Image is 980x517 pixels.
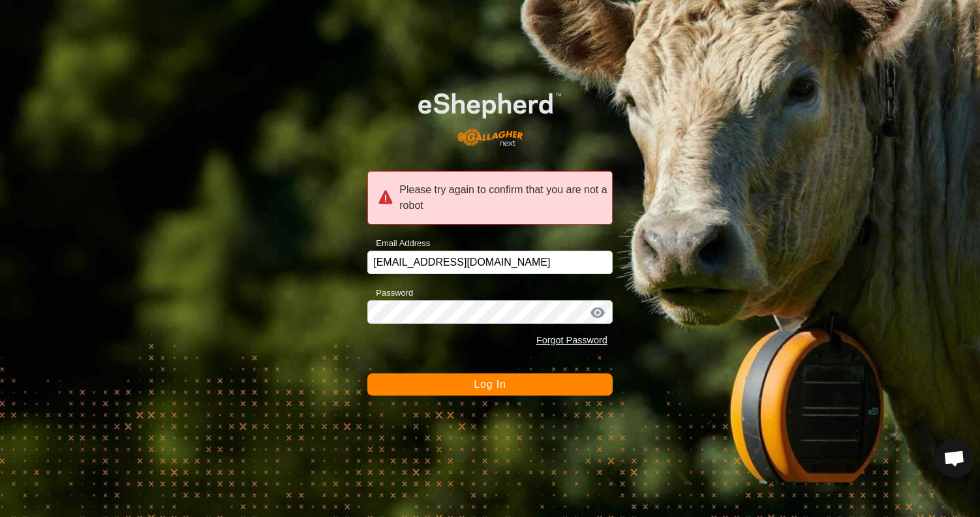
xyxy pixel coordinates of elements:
[367,373,613,396] button: Log In
[367,251,613,274] input: Email Address
[536,335,607,345] a: Forgot Password
[474,379,506,390] span: Log In
[935,439,974,478] div: Open chat
[392,72,588,156] img: E-shepherd Logo
[367,237,430,250] label: Email Address
[367,287,413,300] label: Password
[367,171,613,225] div: Please try again to confirm that you are not a robot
